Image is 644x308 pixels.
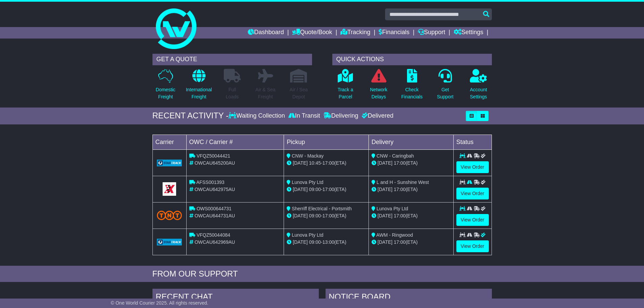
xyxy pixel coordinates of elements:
p: Account Settings [470,86,487,100]
span: AWM - Ringwood [376,232,413,238]
td: Delivery [368,135,453,149]
td: Status [453,135,492,149]
span: [DATE] [378,160,392,166]
a: CheckFinancials [401,69,423,104]
div: - (ETA) [287,186,366,193]
span: L and H - Sunshine West [377,180,429,185]
a: View Order [456,188,489,199]
a: Financials [379,27,409,39]
img: GetCarrierServiceLogo [163,182,176,196]
div: Delivered [360,112,393,120]
div: NOTICE BOARD [326,289,492,307]
a: View Order [456,214,489,226]
span: 17:00 [323,213,334,218]
p: Air / Sea Depot [290,86,308,100]
span: 17:00 [323,160,334,166]
a: Settings [454,27,483,39]
div: In Transit [287,112,322,120]
span: [DATE] [378,213,392,218]
div: Delivering [322,112,360,120]
span: 17:00 [394,160,406,166]
div: (ETA) [372,239,451,246]
span: CNW - Mackay [292,153,324,159]
span: 13:00 [323,239,334,245]
span: OWCAU642969AU [194,239,235,245]
a: InternationalFreight [186,69,212,104]
div: - (ETA) [287,239,366,246]
span: Sherriff Electrical - Portsmith [292,206,352,211]
span: [DATE] [378,239,392,245]
div: - (ETA) [287,160,366,167]
span: 17:00 [394,187,406,192]
p: International Freight [186,86,212,100]
span: 17:00 [323,187,334,192]
span: Lunova Pty Ltd [377,206,408,211]
span: [DATE] [293,239,308,245]
span: © One World Courier 2025. All rights reserved. [111,300,209,306]
span: [DATE] [293,160,308,166]
a: NetworkDelays [369,69,387,104]
a: Track aParcel [337,69,354,104]
span: OWCAU645200AU [194,160,235,166]
span: OWCAU644731AU [194,213,235,218]
span: 10:45 [309,160,321,166]
img: GetCarrierServiceLogo [157,239,182,245]
span: 17:00 [394,213,406,218]
div: - (ETA) [287,212,366,219]
span: OWS000644731 [196,206,232,211]
span: [DATE] [378,187,392,192]
p: Track a Parcel [338,86,353,100]
div: FROM OUR SUPPORT [152,269,492,279]
div: (ETA) [372,212,451,219]
p: Full Loads [224,86,241,100]
div: (ETA) [372,186,451,193]
div: RECENT ACTIVITY - [152,111,229,121]
div: RECENT CHAT [152,289,319,307]
span: 09:00 [309,187,321,192]
div: (ETA) [372,160,451,167]
p: Check Financials [401,86,423,100]
span: [DATE] [293,213,308,218]
span: OWCAU642975AU [194,187,235,192]
a: DomesticFreight [155,69,175,104]
span: 09:00 [309,213,321,218]
p: Network Delays [370,86,387,100]
p: Get Support [437,86,453,100]
span: 09:00 [309,239,321,245]
span: VFQZ50044421 [196,153,230,159]
div: GET A QUOTE [152,54,312,65]
a: Support [418,27,445,39]
p: Domestic Freight [156,86,175,100]
a: Tracking [340,27,370,39]
a: AccountSettings [470,69,487,104]
a: View Order [456,161,489,173]
div: QUICK ACTIONS [332,54,492,65]
span: VFQZ50044084 [196,232,230,238]
img: GetCarrierServiceLogo [157,160,182,166]
span: Lunova Pty Ltd [292,232,323,238]
img: TNT_Domestic.png [157,211,182,220]
a: Quote/Book [292,27,332,39]
span: Lunova Pty Ltd [292,180,323,185]
td: OWC / Carrier # [186,135,284,149]
a: GetSupport [436,69,454,104]
td: Carrier [152,135,186,149]
p: Air & Sea Freight [256,86,276,100]
div: Waiting Collection [229,112,286,120]
span: 17:00 [394,239,406,245]
td: Pickup [284,135,369,149]
span: CNW - Caringbah [377,153,414,159]
span: [DATE] [293,187,308,192]
a: View Order [456,240,489,252]
a: Dashboard [248,27,284,39]
span: AFSS001393 [196,180,224,185]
